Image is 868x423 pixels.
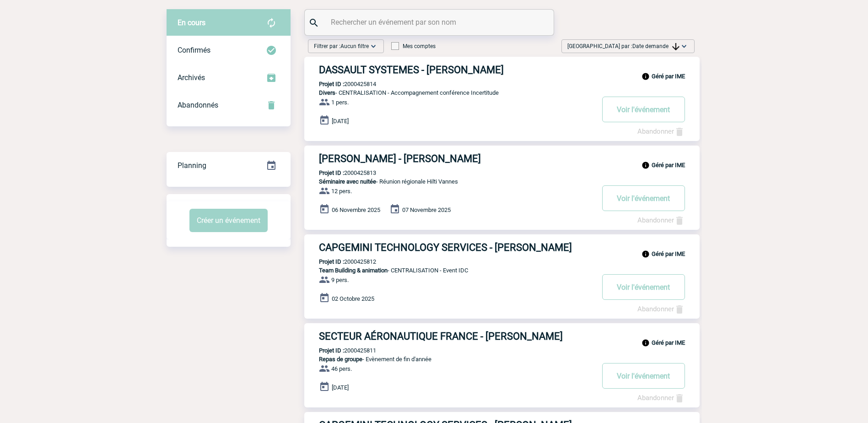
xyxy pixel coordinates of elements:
div: Retrouvez ici tous les événements que vous avez décidé d'archiver [167,64,291,92]
a: Abandonner [637,305,685,313]
img: baseline_expand_more_white_24dp-b.png [679,42,689,51]
b: Projet ID : [319,81,344,87]
a: Planning [167,152,291,179]
p: - Réunion régionale Hilti Vannes [304,178,593,185]
span: 9 pers. [331,277,349,283]
div: Retrouvez ici tous vos événements organisés par date et état d'avancement [167,152,291,179]
img: info_black_24dp.svg [642,339,650,347]
input: Rechercher un événement par son nom [329,16,532,29]
div: Retrouvez ici tous vos évènements avant confirmation [167,9,291,37]
button: Voir l'événement [602,185,685,211]
span: Abandonnés [178,101,218,109]
p: 2000425813 [304,169,376,176]
a: Abandonner [637,394,685,402]
button: Voir l'événement [602,274,685,300]
span: Date demande [632,43,679,49]
b: Géré par IME [652,73,685,80]
h3: [PERSON_NAME] - [PERSON_NAME] [319,153,593,164]
img: info_black_24dp.svg [642,161,650,169]
b: Projet ID : [319,347,344,354]
img: baseline_expand_more_white_24dp-b.png [369,42,378,51]
span: 46 pers. [331,365,352,372]
p: 2000425812 [304,258,376,265]
b: Projet ID : [319,169,344,176]
p: - Evènement de fin d'année [304,356,593,363]
p: - CENTRALISATION - Accompagnement conférence Incertitude [304,89,593,96]
span: Divers [319,89,335,96]
button: Voir l'événement [602,363,685,389]
span: En cours [178,18,205,27]
span: Archivés [178,73,205,82]
b: Géré par IME [652,162,685,168]
span: Planning [178,161,206,170]
span: [GEOGRAPHIC_DATA] par : [567,42,679,51]
a: [PERSON_NAME] - [PERSON_NAME] [304,153,700,164]
p: - CENTRALISATION - Event IDC [304,267,593,274]
img: info_black_24dp.svg [642,250,650,258]
p: 2000425811 [304,347,376,354]
span: [DATE] [332,118,349,125]
div: Retrouvez ici tous vos événements annulés [167,92,291,119]
span: 12 pers. [331,188,352,195]
h3: DASSAULT SYSTEMES - [PERSON_NAME] [319,64,593,76]
img: arrow_downward.png [672,43,679,50]
img: info_black_24dp.svg [642,72,650,81]
span: Team Building & animation [319,267,388,274]
a: Abandonner [637,127,685,136]
button: Voir l'événement [602,97,685,122]
span: Séminaire avec nuitée [319,178,376,185]
a: Abandonner [637,216,685,224]
span: Confirmés [178,46,210,54]
p: 2000425814 [304,81,376,87]
span: Filtrer par : [314,42,369,51]
a: CAPGEMINI TECHNOLOGY SERVICES - [PERSON_NAME] [304,242,700,253]
b: Projet ID : [319,258,344,265]
span: 07 Novembre 2025 [402,206,451,213]
span: 06 Novembre 2025 [332,206,380,213]
span: Aucun filtre [340,43,369,49]
h3: CAPGEMINI TECHNOLOGY SERVICES - [PERSON_NAME] [319,242,593,253]
span: 02 Octobre 2025 [332,295,374,302]
b: Géré par IME [652,250,685,257]
button: Créer un événement [189,209,268,232]
b: Géré par IME [652,339,685,346]
span: [DATE] [332,384,349,391]
a: DASSAULT SYSTEMES - [PERSON_NAME] [304,64,700,76]
a: SECTEUR AÉRONAUTIQUE FRANCE - [PERSON_NAME] [304,331,700,342]
span: 1 pers. [331,99,349,106]
label: Mes comptes [391,43,436,49]
h3: SECTEUR AÉRONAUTIQUE FRANCE - [PERSON_NAME] [319,331,593,342]
span: Repas de groupe [319,356,362,363]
